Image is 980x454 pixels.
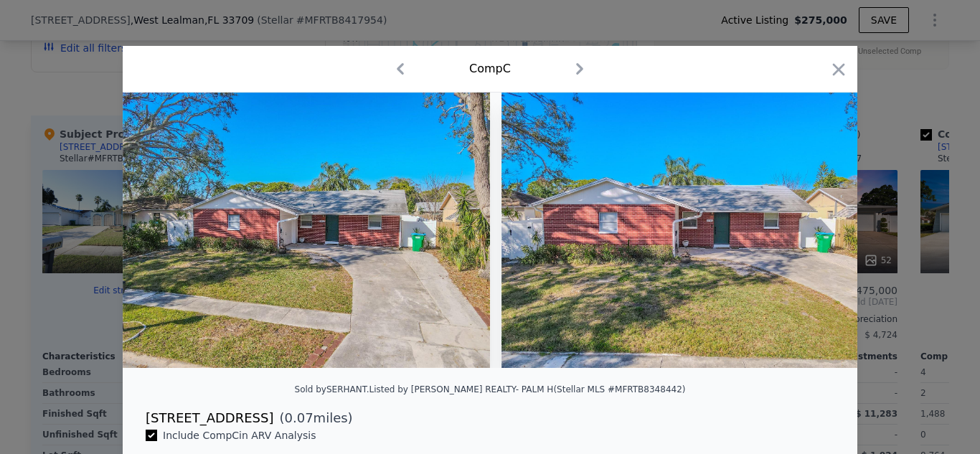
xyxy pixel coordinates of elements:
span: 0.07 [285,410,314,425]
span: ( miles) [273,408,352,428]
div: Comp C [469,60,511,77]
div: Sold by SERHANT . [295,384,369,394]
img: Property Img [501,93,869,368]
div: Listed by [PERSON_NAME] REALTY- PALM H (Stellar MLS #MFRTB8348442) [369,384,685,394]
img: Property Img [123,93,490,368]
span: Include Comp C in ARV Analysis [157,430,322,441]
div: [STREET_ADDRESS] [146,408,273,428]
